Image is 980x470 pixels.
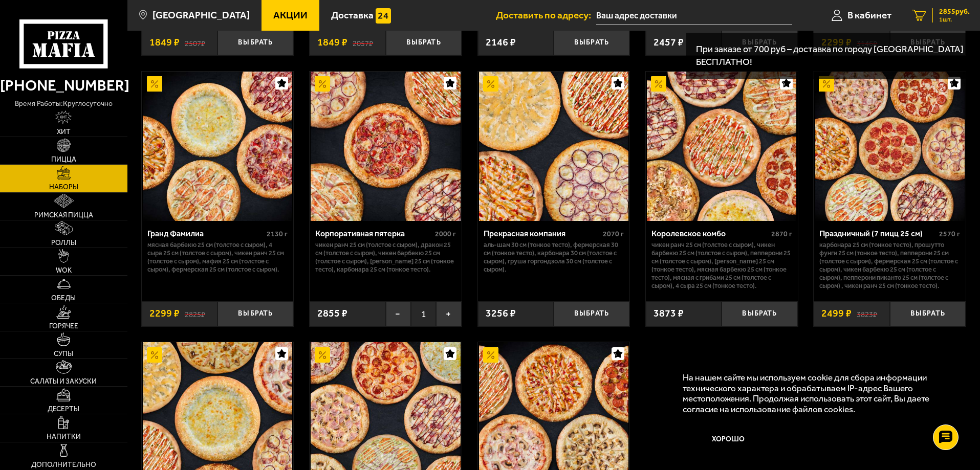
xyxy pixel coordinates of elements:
[185,37,205,48] s: 2507 ₽
[819,229,937,238] div: Праздничный (7 пицц 25 см)
[814,72,966,221] a: АкционныйПраздничный (7 пицц 25 см)
[311,72,460,221] img: Корпоративная пятерка
[484,229,601,238] div: Прекрасная компания
[647,72,796,221] img: Королевское комбо
[147,241,288,274] p: Мясная Барбекю 25 см (толстое с сыром), 4 сыра 25 см (толстое с сыром), Чикен Ранч 25 см (толстое...
[478,72,630,221] a: АкционныйПрекрасная компания
[315,229,432,238] div: Корпоративная пятерка
[49,184,78,191] span: Наборы
[315,241,456,274] p: Чикен Ранч 25 см (толстое с сыром), Дракон 25 см (толстое с сыром), Чикен Барбекю 25 см (толстое ...
[149,37,180,48] span: 1849 ₽
[217,301,293,326] button: Выбрать
[554,301,629,326] button: Выбрать
[51,156,76,163] span: Пицца
[554,30,629,55] button: Выбрать
[696,43,970,69] p: При заказе от 700 руб – доставка по городу [GEOGRAPHIC_DATA] БЕСПЛАТНО!
[57,128,71,136] span: Хит
[353,37,373,48] s: 2057 ₽
[651,241,792,290] p: Чикен Ранч 25 см (толстое с сыром), Чикен Барбекю 25 см (толстое с сыром), Пепперони 25 см (толст...
[143,72,292,221] img: Гранд Фамилиа
[217,30,293,55] button: Выбрать
[654,37,684,48] span: 2457 ₽
[315,347,330,363] img: Акционный
[651,229,769,238] div: Королевское комбо
[496,10,596,20] span: Доставить по адресу:
[596,6,792,25] input: Ваш адрес доставки
[386,30,462,55] button: Выбрать
[819,76,834,92] img: Акционный
[317,37,347,48] span: 1849 ₽
[484,241,624,274] p: Аль-Шам 30 см (тонкое тесто), Фермерская 30 см (тонкое тесто), Карбонара 30 см (толстое с сыром),...
[267,230,288,238] span: 2130 г
[49,323,78,330] span: Горячее
[34,212,93,219] span: Римская пицца
[54,350,73,357] span: Супы
[821,308,852,319] span: 2499 ₽
[939,230,960,238] span: 2570 г
[153,10,250,20] span: [GEOGRAPHIC_DATA]
[722,301,797,326] button: Выбрать
[483,76,498,92] img: Акционный
[939,8,970,15] span: 2855 руб.
[683,424,775,455] button: Хорошо
[654,308,684,319] span: 3873 ₽
[939,16,970,23] span: 1 шт.
[51,239,76,247] span: Роллы
[771,230,792,238] span: 2870 г
[486,37,516,48] span: 2146 ₽
[436,301,461,326] button: +
[56,267,72,274] span: WOK
[331,10,374,20] span: Доставка
[30,378,97,385] span: Салаты и закуски
[315,76,330,92] img: Акционный
[815,72,965,221] img: Праздничный (7 пицц 25 см)
[47,433,81,440] span: Напитки
[411,301,436,326] span: 1
[435,230,456,238] span: 2000 г
[376,8,391,24] img: 15daf4d41897b9f0e9f617042186c801.svg
[603,230,624,238] span: 2070 г
[48,406,79,413] span: Десерты
[483,347,498,363] img: Акционный
[651,76,666,92] img: Акционный
[819,241,960,290] p: Карбонара 25 см (тонкое тесто), Прошутто Фунги 25 см (тонкое тесто), Пепперони 25 см (толстое с с...
[486,308,516,319] span: 3256 ₽
[479,72,628,221] img: Прекрасная компания
[142,72,294,221] a: АкционныйГранд Фамилиа
[185,308,205,319] s: 2825 ₽
[386,301,411,326] button: −
[147,76,162,92] img: Акционный
[51,295,76,302] span: Обеды
[147,229,265,238] div: Гранд Фамилиа
[310,72,462,221] a: АкционныйКорпоративная пятерка
[273,10,308,20] span: Акции
[857,308,877,319] s: 3823 ₽
[149,308,180,319] span: 2299 ₽
[890,301,966,326] button: Выбрать
[847,10,891,20] span: В кабинет
[31,461,96,468] span: Дополнительно
[646,72,798,221] a: АкционныйКоролевское комбо
[683,372,950,415] p: На нашем сайте мы используем cookie для сбора информации технического характера и обрабатываем IP...
[317,308,347,319] span: 2855 ₽
[147,347,162,363] img: Акционный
